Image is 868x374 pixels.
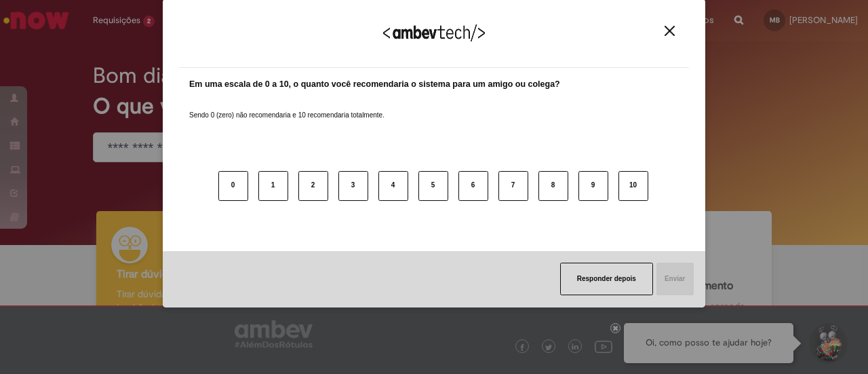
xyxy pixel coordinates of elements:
button: 5 [418,171,448,201]
button: Responder depois [560,263,653,295]
label: Em uma escala de 0 a 10, o quanto você recomendaria o sistema para um amigo ou colega? [189,78,560,91]
button: 4 [378,171,408,201]
button: 3 [338,171,368,201]
button: Close [660,25,679,37]
button: 9 [578,171,608,201]
button: 7 [498,171,528,201]
label: Sendo 0 (zero) não recomendaria e 10 recomendaria totalmente. [189,94,384,120]
button: 10 [618,171,648,201]
button: 1 [258,171,288,201]
button: 2 [298,171,328,201]
button: 0 [218,171,248,201]
button: 8 [538,171,568,201]
img: Close [665,26,675,36]
img: Logo Ambevtech [383,24,485,41]
button: 6 [458,171,488,201]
